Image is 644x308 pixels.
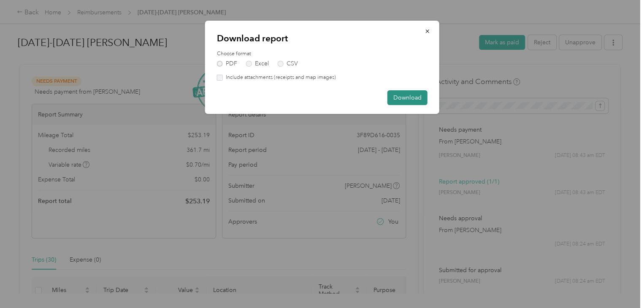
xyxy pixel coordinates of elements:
label: PDF [217,61,237,67]
iframe: Everlance-gr Chat Button Frame [597,261,644,308]
label: Include attachments (receipts and map images) [223,74,336,81]
button: Download [387,90,428,105]
label: Choose format [217,50,428,58]
label: Excel [246,61,269,67]
label: CSV [278,61,298,67]
p: Download report [217,32,428,44]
